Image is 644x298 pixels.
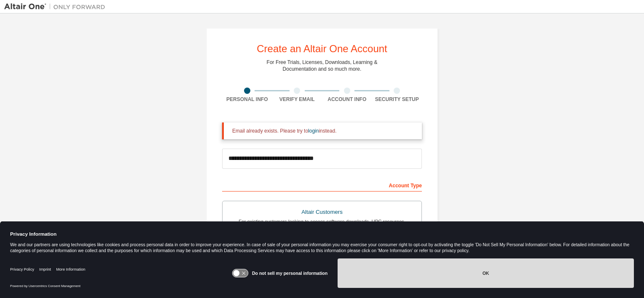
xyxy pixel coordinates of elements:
[4,3,110,11] img: Altair One
[257,44,387,54] div: Create an Altair One Account
[228,218,416,231] div: For existing customers looking to access software downloads, HPC resources, community, trainings ...
[222,96,272,103] div: Personal Info
[322,96,372,103] div: Account Info
[372,96,422,103] div: Security Setup
[222,178,422,192] div: Account Type
[267,59,378,72] div: For Free Trials, Licenses, Downloads, Learning & Documentation and so much more.
[272,96,322,103] div: Verify Email
[308,128,319,134] a: login
[232,128,415,134] div: Email already exists. Please try to instead.
[228,206,416,218] div: Altair Customers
